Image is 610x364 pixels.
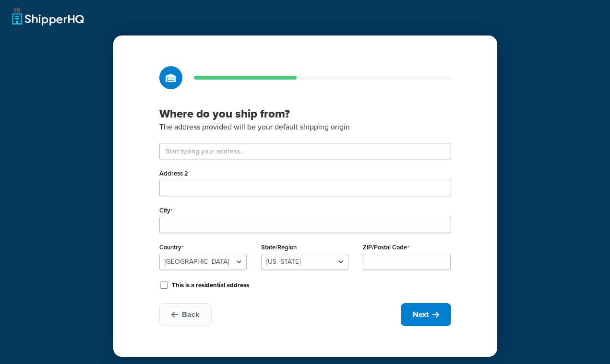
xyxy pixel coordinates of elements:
input: Start typing your address... [159,143,451,159]
label: This is a residential address [172,281,249,290]
label: ZIP/Postal Code [363,244,409,251]
label: Country [159,244,184,251]
label: State/Region [261,244,297,251]
span: Back [182,309,200,320]
h3: Where do you ship from? [159,106,451,121]
button: Back [159,303,212,326]
p: The address provided will be your default shipping origin [159,121,451,133]
span: Next [413,309,429,320]
label: Address 2 [159,170,188,177]
label: City [159,207,173,214]
button: Next [401,303,451,326]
